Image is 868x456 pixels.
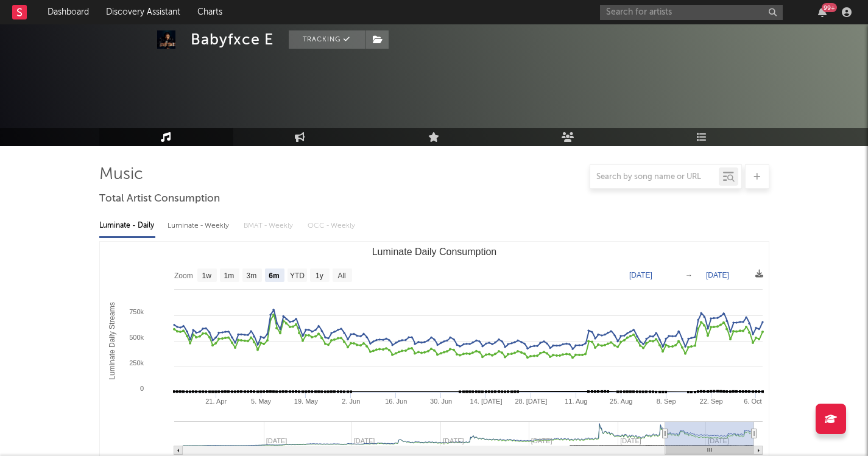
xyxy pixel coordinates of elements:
text: YTD [289,272,304,280]
div: 99 + [822,3,837,12]
text: 250k [129,359,144,367]
text: → [685,271,693,279]
input: Search by song name or URL [590,172,719,182]
text: 19. May [294,398,318,405]
text: 16. Jun [385,398,407,405]
text: 6m [269,272,279,280]
text: Luminate Daily Streams [108,302,116,379]
text: [DATE] [706,271,729,279]
div: Luminate - Daily [99,216,155,236]
text: 0 [139,385,143,392]
div: Luminate - Weekly [168,216,231,236]
text: [DATE] [629,271,652,279]
text: 1w [202,272,211,280]
button: 99+ [818,7,827,17]
div: Babyfxce E [191,30,273,49]
text: 500k [129,334,144,341]
span: Total Artist Consumption [99,192,220,206]
text: 14. [DATE] [470,398,502,405]
text: 1y [316,272,323,280]
input: Search for artists [600,5,783,20]
text: 11. Aug [565,398,587,405]
text: 22. Sep [699,398,722,405]
text: 8. Sep [656,398,676,405]
text: 21. Apr [205,398,227,405]
button: Tracking [289,30,365,49]
text: 750k [129,308,144,315]
text: All [337,272,345,280]
text: 5. May [251,398,272,405]
text: Zoom [174,272,193,280]
text: 2. Jun [342,398,360,405]
text: 6. Oct [744,398,761,405]
text: 25. Aug [610,398,632,405]
text: 3m [246,272,256,280]
text: 28. [DATE] [515,398,547,405]
text: Luminate Daily Consumption [372,247,496,257]
text: 1m [224,272,234,280]
text: 30. Jun [430,398,452,405]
